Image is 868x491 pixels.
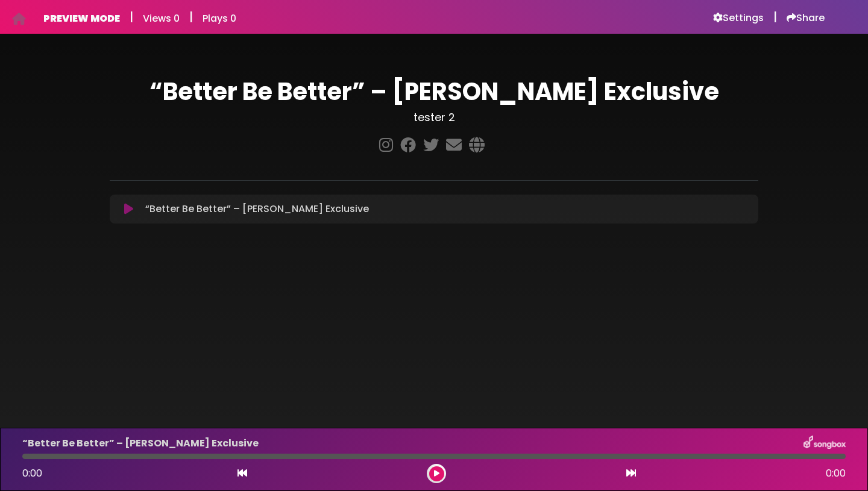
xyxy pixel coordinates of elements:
[143,13,180,24] h6: Views 0
[203,13,236,24] h6: Plays 0
[145,202,369,216] p: “Better Be Better” – [PERSON_NAME] Exclusive
[773,10,777,24] h5: |
[43,13,120,24] h6: PREVIEW MODE
[787,12,825,24] a: Share
[189,10,193,24] h5: |
[110,111,758,124] h3: tester 2
[130,10,133,24] h5: |
[713,12,764,24] a: Settings
[110,77,758,106] h1: “Better Be Better” – [PERSON_NAME] Exclusive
